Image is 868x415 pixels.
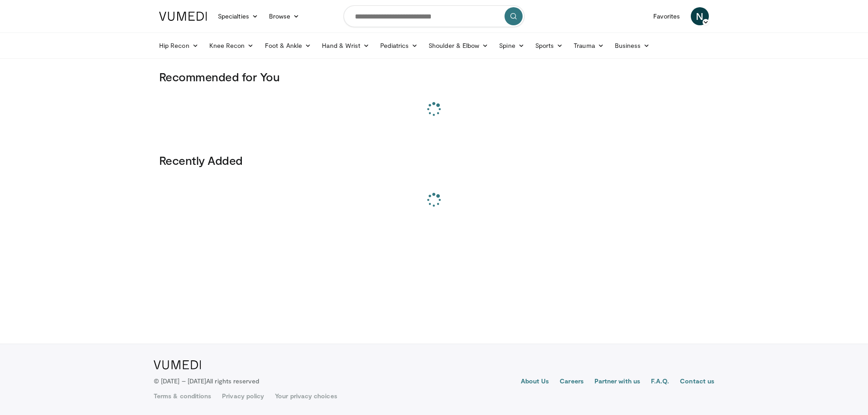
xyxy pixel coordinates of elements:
a: Careers [560,377,584,387]
a: Specialties [212,7,264,25]
a: Shoulder & Elbow [423,37,494,55]
img: VuMedi Logo [154,360,201,369]
a: Pediatrics [375,37,423,55]
a: Partner with us [594,377,640,387]
a: Your privacy choices [275,392,337,401]
a: Terms & conditions [154,392,211,401]
input: Search topics, interventions [344,5,524,27]
a: Hand & Wrist [316,37,375,55]
a: Sports [530,37,569,55]
a: Contact us [680,377,714,387]
a: Business [609,37,656,55]
a: Browse [264,7,305,25]
h3: Recommended for You [159,70,709,84]
a: Foot & Ankle [259,37,317,55]
p: © [DATE] – [DATE] [154,377,259,386]
span: All rights reserved [206,377,259,385]
img: VuMedi Logo [159,12,207,21]
a: N [691,7,709,25]
a: About Us [521,377,549,387]
a: Trauma [568,37,609,55]
h3: Recently Added [159,153,709,168]
a: F.A.Q. [651,377,669,387]
a: Spine [494,37,529,55]
a: Favorites [648,7,685,25]
a: Knee Recon [204,37,259,55]
a: Hip Recon [154,37,204,55]
a: Privacy policy [222,392,264,401]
